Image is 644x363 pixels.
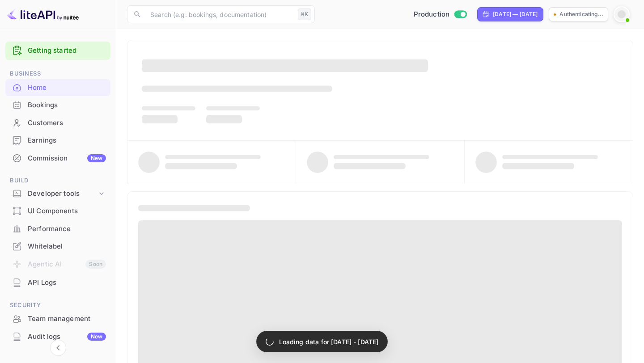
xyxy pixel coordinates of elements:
a: Team management [5,310,110,327]
div: Team management [5,310,110,328]
div: Developer tools [5,186,110,202]
a: API Logs [5,274,110,291]
div: Whitelabel [28,241,106,252]
a: Home [5,79,110,96]
div: Team management [28,314,106,324]
div: New [87,333,106,341]
p: Loading data for [DATE] - [DATE] [279,337,379,346]
div: Developer tools [28,189,97,199]
a: Customers [5,114,110,131]
div: Audit logsNew [5,328,110,346]
span: Security [5,300,110,310]
img: LiteAPI logo [7,7,79,21]
div: Bookings [5,97,110,114]
input: Search (e.g. bookings, documentation) [145,5,294,23]
span: Production [414,9,450,20]
div: Earnings [28,135,106,146]
a: Whitelabel [5,238,110,254]
div: Commission [28,153,106,164]
div: CommissionNew [5,150,110,167]
span: Build [5,176,110,186]
div: UI Components [28,206,106,216]
a: Performance [5,220,110,237]
div: New [87,154,106,162]
div: Home [28,83,106,93]
button: Collapse navigation [50,340,66,356]
a: UI Components [5,203,110,219]
div: Audit logs [28,332,106,342]
a: Bookings [5,97,110,113]
div: Performance [5,220,110,238]
div: Customers [5,114,110,132]
div: Switch to Sandbox mode [410,9,470,20]
a: Earnings [5,132,110,148]
div: [DATE] — [DATE] [493,10,538,18]
div: Whitelabel [5,238,110,255]
div: API Logs [28,278,106,288]
a: Audit logsNew [5,328,110,345]
a: CommissionNew [5,150,110,166]
div: Getting started [5,42,110,60]
a: Getting started [28,46,106,56]
div: Performance [28,224,106,234]
div: UI Components [5,203,110,220]
div: Home [5,79,110,97]
div: Customers [28,118,106,128]
p: Authenticating... [559,10,603,18]
div: Earnings [5,132,110,149]
div: Bookings [28,100,106,110]
span: Business [5,69,110,79]
div: API Logs [5,274,110,291]
div: ⌘K [298,8,311,20]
